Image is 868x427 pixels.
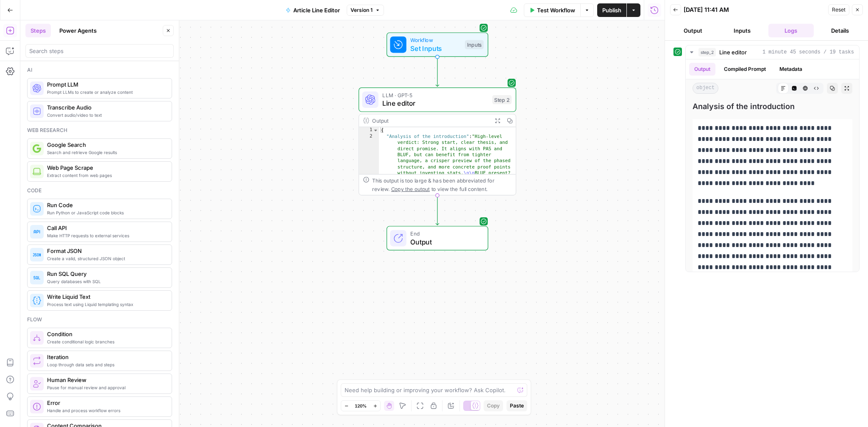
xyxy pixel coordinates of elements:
span: Prompt LLMs to create or analyze content [47,89,165,96]
button: Power Agents [54,24,102,37]
span: Transcribe Audio [47,103,165,112]
button: Output [670,24,716,37]
button: Reset [828,4,849,15]
span: Google Search [47,140,165,149]
span: Extract content from web pages [47,172,165,179]
span: Run SQL Query [47,270,165,278]
button: Version 1 [347,5,384,16]
g: Edge from start to step_2 [436,57,439,87]
span: Copy [487,402,500,410]
div: WorkflowSet InputsInputs [359,32,516,57]
span: Error [47,399,165,407]
button: Logs [768,24,814,37]
button: Inputs [719,24,765,37]
span: 120% [355,402,367,409]
span: Toggle code folding, rows 1 through 3 [373,127,378,133]
div: 1 minute 45 seconds / 19 tasks [686,59,859,272]
span: Line editor [382,98,488,108]
span: Condition [47,330,165,338]
div: Inputs [465,40,484,49]
span: Set Inputs [410,43,461,53]
span: Test Workflow [537,6,575,14]
span: Prompt LLM [47,80,165,89]
span: LLM · GPT-5 [382,91,488,99]
span: Create a valid, structured JSON object [47,255,165,262]
button: Metadata [774,63,807,76]
span: Paste [510,402,524,410]
div: LLM · GPT-5Line editorStep 2Output{ "Analysis of the introduction":"High-level verdict: Strong st... [359,87,516,195]
g: Edge from step_2 to end [436,195,439,225]
span: Run Code [47,201,165,209]
div: Ai [27,66,172,74]
div: 1 [359,127,379,133]
div: EndOutput [359,226,516,250]
button: Output [689,63,715,76]
span: Write Liquid Text [47,292,165,301]
input: Search steps [29,47,170,55]
div: Flow [27,316,172,323]
span: step_2 [698,48,716,56]
div: Web research [27,126,172,134]
button: Details [817,24,863,37]
span: Make HTTP requests to external services [47,232,165,239]
span: Output [410,237,479,247]
button: Test Workflow [524,3,580,17]
span: Human Review [47,376,165,384]
span: Convert audio/video to text [47,112,165,118]
span: Copy the output [391,186,430,192]
span: Handle and process workflow errors [47,407,165,414]
button: 1 minute 45 seconds / 19 tasks [686,45,859,59]
button: Steps [25,24,51,37]
span: Loop through data sets and steps [47,361,165,368]
span: Call API [47,224,165,232]
span: Line editor [719,48,747,56]
div: Output [372,116,488,124]
button: Copy [484,400,503,411]
span: Format JSON [47,247,165,255]
span: Search and retrieve Google results [47,149,165,156]
span: Reset [832,6,846,14]
span: Run Python or JavaScript code blocks [47,209,165,216]
span: Pause for manual review and approval [47,384,165,391]
span: Create conditional logic branches [47,338,165,345]
span: Web Page Scrape [47,163,165,172]
span: Workflow [410,36,461,44]
div: This output is too large & has been abbreviated for review. to view the full content. [372,177,512,193]
button: Compiled Prompt [719,63,771,76]
span: Process text using Liquid templating syntax [47,301,165,308]
span: Article Line Editor [293,6,340,14]
span: object [693,83,718,94]
button: Paste [506,400,527,411]
span: 1 minute 45 seconds / 19 tasks [762,48,854,56]
span: End [410,230,479,238]
span: Iteration [47,353,165,361]
div: Step 2 [492,95,512,104]
button: Publish [597,3,626,17]
div: Code [27,187,172,194]
button: Article Line Editor [281,3,345,17]
span: Analysis of the introduction [693,101,852,112]
span: Query databases with SQL [47,278,165,285]
span: Version 1 [351,6,373,14]
span: Publish [602,6,621,14]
